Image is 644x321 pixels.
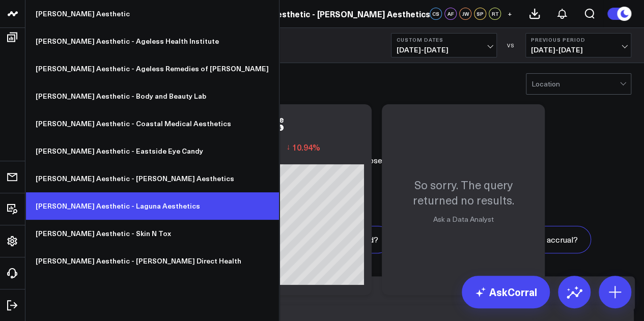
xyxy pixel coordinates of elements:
b: Custom Dates [397,37,491,43]
button: + [503,8,516,20]
b: Previous Period [531,37,626,43]
a: Ask a Data Analyst [433,214,494,224]
a: [PERSON_NAME] Aesthetic - [PERSON_NAME] Direct Health [25,247,279,275]
a: AskCorral [462,276,550,308]
a: [PERSON_NAME] Aesthetic - Coastal Medical Aesthetics [25,110,279,137]
a: [PERSON_NAME] Aesthetic - Ageless Health Institute [25,27,279,55]
span: + [508,10,512,17]
div: Previous: $654.53 [216,156,364,164]
a: [PERSON_NAME] Aesthetic - Ageless Remedies of [PERSON_NAME] [25,55,279,82]
span: 10.94% [292,141,320,153]
a: [PERSON_NAME] Aesthetic - Laguna Aesthetics [25,192,279,220]
p: So sorry. The query returned no results. [392,177,535,208]
button: Custom Dates[DATE]-[DATE] [391,33,497,57]
div: CS [430,8,442,20]
a: [PERSON_NAME] Aesthetic - Body and Beauty Lab [25,82,279,110]
div: RT [489,8,501,20]
div: SP [474,8,486,20]
a: [PERSON_NAME] Aesthetic - [PERSON_NAME] Aesthetics [25,165,279,192]
span: [DATE] - [DATE] [397,46,491,54]
a: [PERSON_NAME] Aesthetic - Eastside Eye Candy [25,137,279,165]
div: AF [444,8,457,20]
button: Previous Period[DATE]-[DATE] [525,33,631,57]
div: JW [459,8,471,20]
span: [DATE] - [DATE] [531,46,626,54]
a: [PERSON_NAME] Aesthetic - [PERSON_NAME] Aesthetics [202,8,430,19]
a: [PERSON_NAME] Aesthetic - Skin N Tox [25,220,279,247]
div: VS [502,42,520,48]
span: ↓ [286,140,290,154]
